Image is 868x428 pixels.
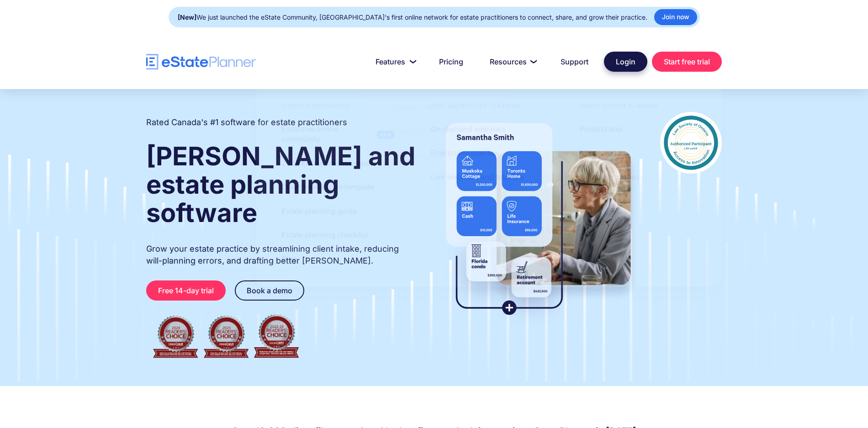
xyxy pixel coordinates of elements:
[178,11,647,24] div: We just launched the eState Community, [GEOGRAPHIC_DATA]'s first online network for estate practi...
[270,153,387,173] a: 2025 Estate practice report
[428,53,474,71] a: Pricing
[270,102,361,115] div: Guides & resources
[604,52,647,72] a: Login
[379,122,469,141] a: Create Estate Plans
[390,126,457,136] div: Create Estate Plans
[146,54,256,70] a: home
[235,280,304,301] a: Book a demo
[270,119,400,149] a: Exclusive online community
[580,172,640,182] div: Customer stories
[281,254,297,264] div: Blog
[568,167,651,186] a: Customer stories
[146,141,415,228] strong: [PERSON_NAME] and estate planning software
[379,146,496,165] a: Generate Legal Documents
[281,158,376,168] div: 2025 Estate practice report
[431,172,524,182] div: Live webinars and tutorials
[178,13,196,21] strong: [New]
[281,230,368,240] div: Estate planning checklist
[652,52,722,72] a: Start free trial
[270,225,380,244] a: Estate planning checklist
[390,150,484,160] div: Generate Legal Documents
[390,102,458,112] div: Capture Client Data
[568,119,635,138] a: Product tour
[281,182,374,192] div: Client intake form template
[270,178,386,197] a: Client intake form template
[281,124,373,144] div: Exclusive online community
[580,124,623,134] div: Product tour
[568,102,669,115] div: About estate planner
[580,148,626,158] div: User tutorials
[146,280,226,301] a: Free 14-day trial
[550,53,599,71] a: Support
[654,9,697,25] a: Join now
[365,53,423,71] a: Features
[379,98,469,117] a: Capture Client Data
[146,243,417,267] p: Grow your estate practice by streamlining client intake, reducing will-planning errors, and draft...
[270,249,309,269] a: Blog
[146,116,347,128] h2: Rated Canada's #1 software for estate practitioners
[568,143,638,163] a: User tutorials
[479,53,545,71] a: Resources
[281,206,357,216] div: Estate planning guide
[270,201,368,221] a: Estate planning guide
